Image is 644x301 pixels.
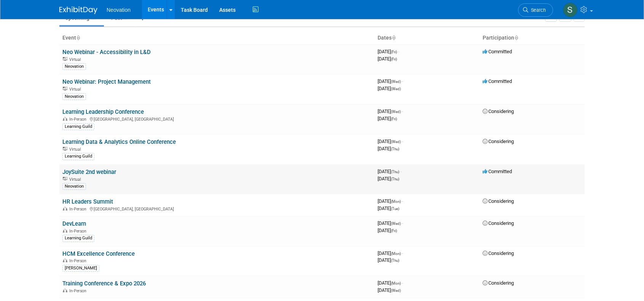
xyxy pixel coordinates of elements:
[62,169,116,175] a: JoySuite 2nd webinar
[62,235,94,242] div: Learning Guild
[483,49,512,54] span: Committed
[391,110,401,114] span: (Wed)
[69,117,89,122] span: In-Person
[69,87,83,92] span: Virtual
[378,280,403,286] span: [DATE]
[59,6,97,14] img: ExhibitDay
[563,3,577,17] img: Susan Hurrell
[62,220,86,227] a: DevLearn
[378,108,403,114] span: [DATE]
[62,205,371,212] div: [GEOGRAPHIC_DATA], [GEOGRAPHIC_DATA]
[69,288,89,293] span: In-Person
[378,139,403,144] span: [DATE]
[391,258,399,263] span: (Thu)
[528,7,546,13] span: Search
[375,32,480,45] th: Dates
[483,198,514,204] span: Considering
[63,57,67,61] img: Virtual Event
[391,147,399,151] span: (Thu)
[62,250,135,257] a: HCM Excellence Conference
[392,35,395,41] a: Sort by Start Date
[62,139,176,145] a: Learning Data & Analytics Online Conference
[59,32,375,45] th: Event
[63,288,67,292] img: In-Person Event
[378,49,399,54] span: [DATE]
[378,56,397,62] span: [DATE]
[391,207,399,211] span: (Tue)
[398,49,399,54] span: -
[402,280,403,286] span: -
[391,140,401,144] span: (Wed)
[483,250,514,256] span: Considering
[378,228,397,233] span: [DATE]
[400,169,402,174] span: -
[514,35,518,41] a: Sort by Participation Type
[62,183,86,190] div: Neovation
[402,108,403,114] span: -
[378,169,402,174] span: [DATE]
[62,265,99,272] div: [PERSON_NAME]
[483,220,514,226] span: Considering
[391,229,397,233] span: (Fri)
[391,117,397,121] span: (Fri)
[391,288,401,293] span: (Wed)
[378,220,403,226] span: [DATE]
[483,139,514,144] span: Considering
[62,198,113,205] a: HR Leaders Summit
[402,250,403,256] span: -
[69,57,83,62] span: Virtual
[483,169,512,174] span: Committed
[76,35,80,41] a: Sort by Event Name
[391,50,397,54] span: (Fri)
[62,280,146,287] a: Training Conference & Expo 2026
[69,147,83,152] span: Virtual
[69,207,89,212] span: In-Person
[62,153,94,160] div: Learning Guild
[378,146,399,151] span: [DATE]
[62,63,86,70] div: Neovation
[402,78,403,84] span: -
[378,198,403,204] span: [DATE]
[402,198,403,204] span: -
[391,221,401,226] span: (Wed)
[378,257,399,263] span: [DATE]
[378,287,401,293] span: [DATE]
[378,205,399,211] span: [DATE]
[483,78,512,84] span: Committed
[63,87,67,91] img: Virtual Event
[63,177,67,181] img: Virtual Event
[402,220,403,226] span: -
[391,80,401,84] span: (Wed)
[63,117,67,121] img: In-Person Event
[391,252,401,256] span: (Mon)
[378,78,403,84] span: [DATE]
[391,199,401,204] span: (Mon)
[391,87,401,91] span: (Wed)
[378,116,397,121] span: [DATE]
[107,7,131,13] span: Neovation
[62,123,94,130] div: Learning Guild
[63,207,67,210] img: In-Person Event
[63,147,67,151] img: Virtual Event
[480,32,585,45] th: Participation
[483,108,514,114] span: Considering
[69,258,89,263] span: In-Person
[69,177,83,182] span: Virtual
[62,93,86,100] div: Neovation
[402,139,403,144] span: -
[62,108,144,115] a: Learning Leadership Conference
[483,280,514,286] span: Considering
[378,176,399,182] span: [DATE]
[63,258,67,262] img: In-Person Event
[378,250,403,256] span: [DATE]
[391,177,399,181] span: (Thu)
[69,229,89,234] span: In-Person
[518,3,553,17] a: Search
[62,78,151,85] a: Neo Webinar: Project Management
[62,49,151,56] a: Neo Webinar - Accessibility in L&D
[62,116,371,122] div: [GEOGRAPHIC_DATA], [GEOGRAPHIC_DATA]
[63,229,67,233] img: In-Person Event
[391,57,397,61] span: (Fri)
[391,170,399,174] span: (Thu)
[378,86,401,91] span: [DATE]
